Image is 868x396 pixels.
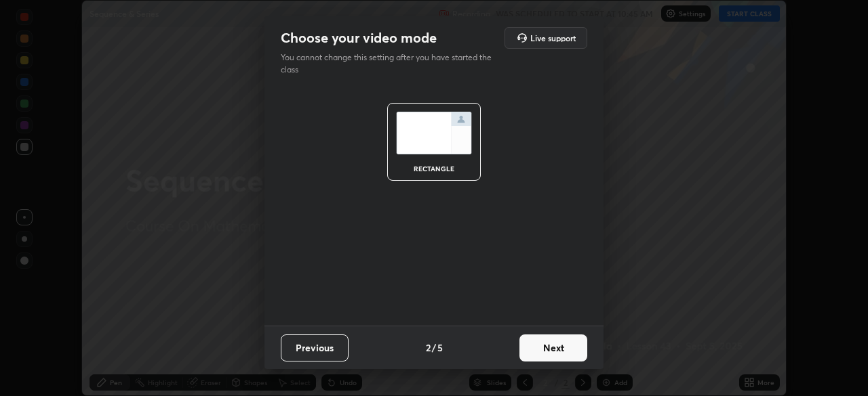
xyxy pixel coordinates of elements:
[437,340,443,355] h4: 5
[281,29,437,47] h2: Choose your video mode
[432,340,436,355] h4: /
[426,340,431,355] h4: 2
[519,334,587,361] button: Next
[407,165,461,172] div: rectangle
[530,34,576,42] h5: Live support
[396,112,472,154] img: normalScreenIcon.ae25ed63.svg
[281,51,500,76] p: You cannot change this setting after you have started the class
[281,334,349,361] button: Previous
